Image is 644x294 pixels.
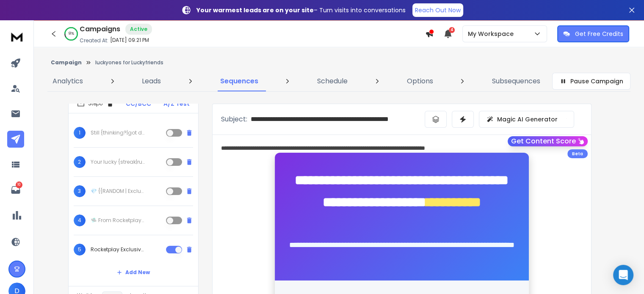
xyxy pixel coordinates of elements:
p: 🛸 From Rocketplay to the Pyramids – Your Spins Are Ready! [91,217,145,224]
a: Sequences [215,71,263,91]
p: 91 % [69,31,74,36]
p: luckyones for Luckyfriends [95,59,163,66]
button: Campaign [51,59,82,66]
span: 4 [449,27,455,33]
button: Add New [110,264,157,281]
p: Magic AI Generator [497,115,558,124]
p: Subject: [221,114,247,124]
p: Schedule [317,76,348,86]
p: Sequences [220,76,258,86]
p: Analytics [53,76,83,86]
a: Schedule [312,71,353,91]
p: Get Free Credits [575,30,623,38]
a: Reach Out Now [412,3,463,17]
h1: Campaigns [80,24,120,34]
p: Leads [142,76,161,86]
p: – Turn visits into conversations [196,6,406,14]
a: Subsequences [487,71,545,91]
button: Magic AI Generator [479,111,574,128]
div: Active [125,24,152,35]
p: Subsequences [492,76,540,86]
button: Get Free Credits [557,25,629,42]
p: Options [407,76,433,86]
button: Get Content Score [508,136,588,146]
a: Options [402,71,438,91]
img: logo [8,29,25,44]
span: 5 [74,244,86,256]
a: 10 [7,181,24,198]
p: 💎 {{RANDOM | Exclusive | Special | Unique}} Rocketplay Offer Inside – 20 FS NDB on Book of Pyramids! [91,188,145,195]
span: 4 [74,214,86,226]
p: My Workspace [468,30,517,38]
p: Reach Out Now [415,6,461,14]
p: A/Z Test [163,99,190,108]
a: Leads [137,71,166,91]
a: Analytics [47,71,88,91]
p: [DATE] 09:21 PM [110,37,149,44]
p: Rocketplay Exclusive: 20 FS, No Deposit + 150% [91,246,145,253]
p: CC/BCC [126,99,151,108]
div: Open Intercom Messenger [613,265,633,285]
span: 3 [74,185,86,197]
div: Step 6 [77,100,114,107]
p: Your lucky {streak|run|path} starts right here ✨ [91,159,145,165]
div: Beta [567,149,588,158]
button: Pause Campaign [552,73,630,90]
p: 10 [16,181,22,188]
p: Still {thinking?|got doubts?|on the fence?} Your LuckyFriends bonus is waiting... [91,129,145,136]
p: Created At: [80,37,108,44]
strong: Your warmest leads are on your site [196,6,314,14]
span: 2 [74,156,86,168]
span: 1 [74,127,86,139]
